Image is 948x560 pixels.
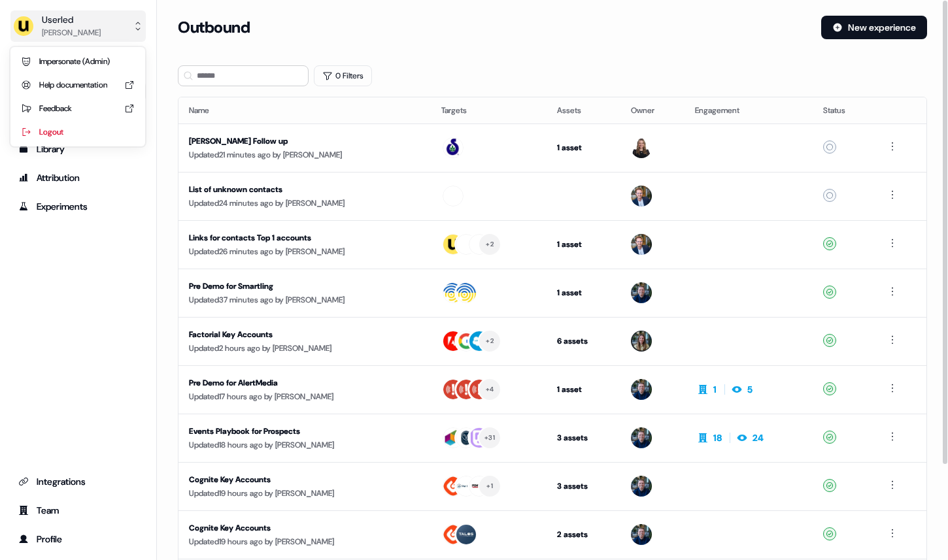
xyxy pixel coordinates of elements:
div: Userled [42,13,101,26]
button: Userled[PERSON_NAME] [10,10,146,42]
div: Logout [16,120,140,144]
div: Impersonate (Admin) [16,50,140,73]
div: Feedback [16,97,140,120]
div: [PERSON_NAME] [42,26,101,39]
div: Help documentation [16,73,140,97]
div: Userled[PERSON_NAME] [10,47,145,146]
